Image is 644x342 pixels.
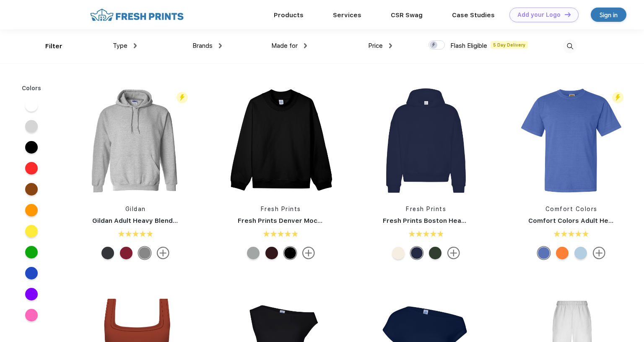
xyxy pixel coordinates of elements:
[157,247,169,259] img: more.svg
[134,43,137,48] img: dropdown.png
[447,247,460,259] img: more.svg
[88,8,186,22] img: fo%20logo%202.webp
[370,85,482,196] img: func=resize&h=266
[261,206,301,212] a: Fresh Prints
[265,247,278,259] div: Burgundy
[545,206,597,212] a: Comfort Colors
[274,11,304,19] a: Products
[45,42,62,51] div: Filter
[516,85,627,196] img: func=resize&h=266
[392,247,405,259] div: Buttermilk
[410,247,423,259] div: Navy
[491,41,528,49] span: 5 Day Delivery
[113,42,127,50] span: Type
[177,92,188,103] img: flash_active_toggle.svg
[556,247,569,259] div: Burnt Orange
[138,247,151,259] div: Sport Grey
[368,42,383,50] span: Price
[92,217,275,225] a: Gildan Adult Heavy Blend 8 Oz. 50/50 Hooded Sweatshirt
[517,11,561,18] div: Add your Logo
[16,84,48,93] div: Colors
[563,39,577,53] img: desktop_search.svg
[120,247,132,259] div: Cardinal Red
[219,43,222,48] img: dropdown.png
[574,247,587,259] div: Hydrangea
[80,85,191,197] img: func=resize&h=266
[612,92,623,103] img: flash_active_toggle.svg
[389,43,392,48] img: dropdown.png
[238,217,420,225] a: Fresh Prints Denver Mock Neck Heavyweight Sweatshirt
[125,206,146,212] a: Gildan
[429,247,441,259] div: Forest Green
[383,217,515,225] a: Fresh Prints Boston Heavyweight Hoodie
[302,247,315,259] img: more.svg
[600,10,618,20] div: Sign in
[192,42,213,50] span: Brands
[591,8,626,22] a: Sign in
[406,206,446,212] a: Fresh Prints
[225,85,337,196] img: func=resize&h=266
[593,247,605,259] img: more.svg
[304,43,307,48] img: dropdown.png
[450,42,487,50] span: Flash Eligible
[101,247,114,259] div: Dark Heather
[565,12,571,17] img: DT
[247,247,260,259] div: Heathered Grey
[284,247,296,259] div: Black
[538,247,550,259] div: Flo Blue
[271,42,298,50] span: Made for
